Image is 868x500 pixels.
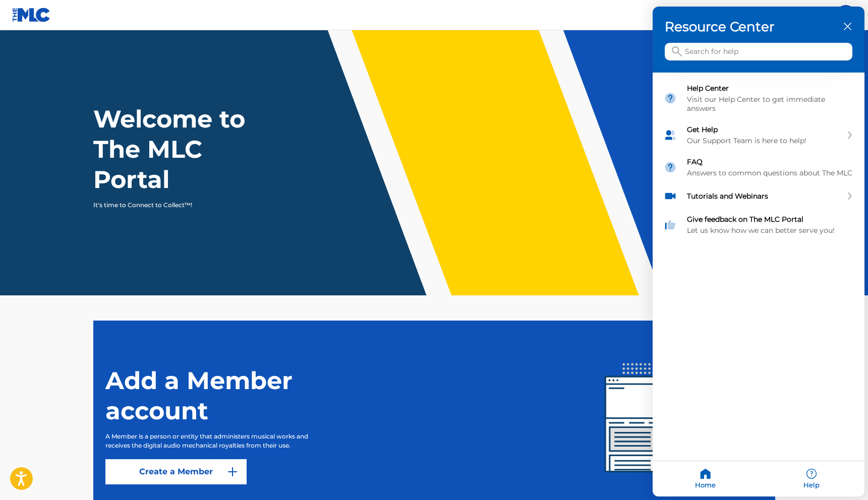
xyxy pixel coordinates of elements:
img: module icon [664,190,677,203]
div: Give feedback on The MLC Portal [687,215,853,224]
div: Let us know how we can better serve you! [687,226,853,235]
svg: expand [847,193,853,200]
img: module icon [664,129,677,142]
div: Give feedback on The MLC Portal [653,209,864,241]
img: module icon [664,92,677,105]
div: close resource center [843,22,852,31]
div: Answers to common questions about The MLC [687,168,853,177]
div: Help [759,461,864,496]
img: module icon [664,161,677,174]
input: Search for help [665,43,852,60]
div: Our Support Team is here to help! [687,136,842,145]
div: Get Help [687,125,842,134]
div: Tutorials and Webinars [653,183,864,209]
div: FAQ [653,151,864,183]
div: Home [653,461,759,496]
div: Tutorials and Webinars [687,192,842,201]
h3: Resource Center [665,19,852,35]
div: entering resource center home [653,73,864,241]
div: Resource center home modules [653,73,864,241]
div: Get Help [653,119,864,151]
div: Help Center [687,84,853,93]
svg: icon [672,46,682,56]
div: Help Center [653,78,864,119]
div: FAQ [687,157,853,166]
img: module icon [664,218,677,231]
svg: expand [847,132,853,139]
div: Visit our Help Center to get immediate answers [687,95,853,113]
